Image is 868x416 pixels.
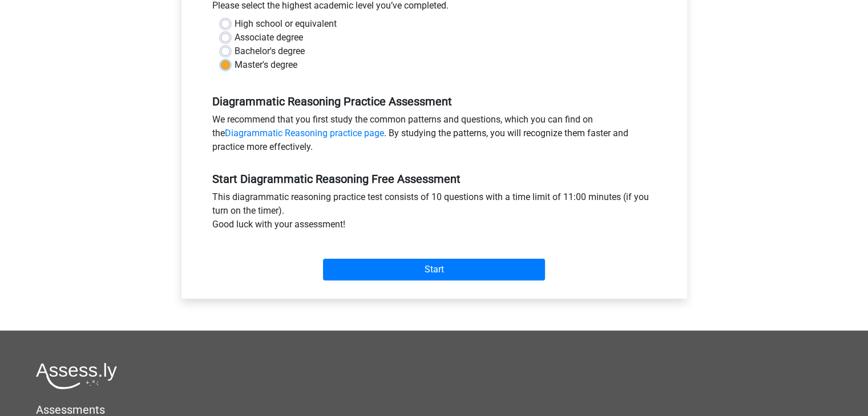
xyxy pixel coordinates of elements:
[235,58,297,72] label: Master's degree
[212,172,656,186] h5: Start Diagrammatic Reasoning Free Assessment
[235,17,337,31] label: High school or equivalent
[212,95,656,108] h5: Diagrammatic Reasoning Practice Assessment
[225,128,384,138] a: Diagrammatic Reasoning practice page
[204,113,665,158] div: We recommend that you first study the common patterns and questions, which you can find on the . ...
[36,362,117,389] img: Assessly logo
[204,190,665,236] div: This diagrammatic reasoning practice test consists of 10 questions with a time limit of 11:00 min...
[235,44,305,58] label: Bachelor's degree
[323,259,545,280] input: Start
[235,31,303,44] label: Associate degree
